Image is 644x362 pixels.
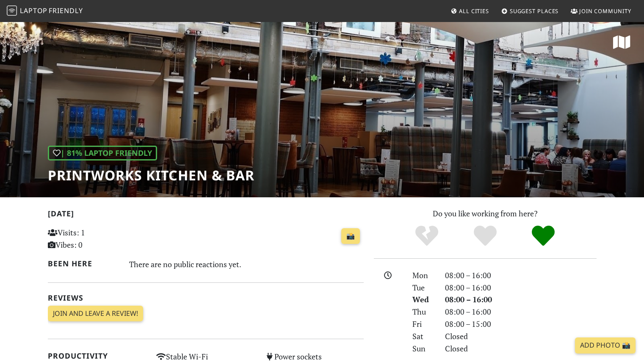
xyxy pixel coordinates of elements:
div: Definitely! [514,224,572,248]
h2: Productivity [48,351,146,360]
p: Visits: 1 Vibes: 0 [48,227,146,251]
div: Mon [407,269,439,282]
a: Join and leave a review! [48,306,143,322]
div: No [398,224,456,248]
div: 08:00 – 16:00 [440,306,602,318]
div: 08:00 – 16:00 [440,293,602,306]
div: Sat [407,330,439,343]
div: 08:00 – 16:00 [440,269,602,282]
div: 08:00 – 16:00 [440,282,602,294]
h1: Printworks Kitchen & Bar [48,167,254,183]
div: Thu [407,306,439,318]
div: Fri [407,318,439,330]
span: All Cities [459,7,489,15]
a: Join Community [567,3,635,19]
h2: Been here [48,259,119,268]
a: 📸 [341,228,360,244]
div: Closed [440,330,602,343]
a: LaptopFriendly LaptopFriendly [7,4,83,19]
span: Laptop [20,6,47,15]
span: Join Community [579,7,631,15]
div: Sun [407,343,439,355]
p: Do you like working from here? [374,207,597,220]
div: 08:00 – 15:00 [440,318,602,330]
a: All Cities [447,3,492,19]
a: Suggest Places [498,3,562,19]
div: Wed [407,293,439,306]
div: Yes [456,224,514,248]
span: Friendly [49,6,83,15]
img: LaptopFriendly [7,6,17,16]
a: Add Photo 📸 [575,337,636,354]
h2: Reviews [48,293,364,302]
span: Suggest Places [510,7,559,15]
div: | 81% Laptop Friendly [48,146,157,160]
div: Tue [407,282,439,294]
h2: [DATE] [48,209,364,221]
div: There are no public reactions yet. [129,257,364,271]
div: Closed [440,343,602,355]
